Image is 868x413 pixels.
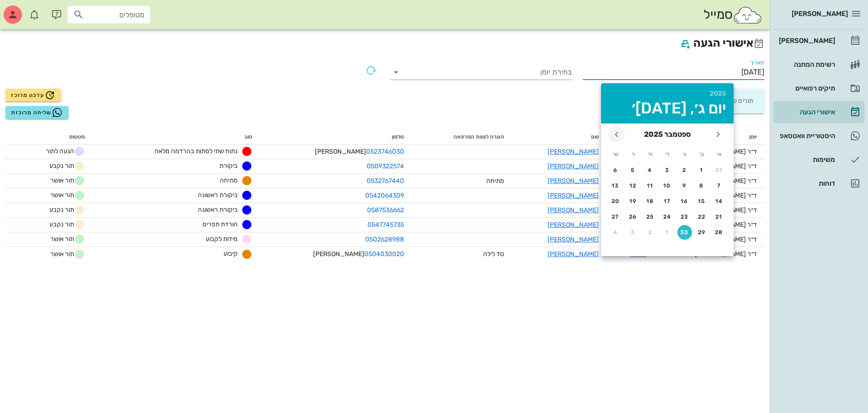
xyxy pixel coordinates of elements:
[660,178,675,193] button: 10
[677,194,692,209] button: 16
[511,130,606,145] th: שם
[219,162,238,170] span: ביקורת
[694,214,709,220] div: 22
[50,249,85,260] span: תור אושר
[69,134,85,140] span: סטטוס
[626,182,640,189] div: 12
[660,214,675,220] div: 24
[694,194,709,209] button: 15
[202,220,238,228] span: הורדת תפרים
[608,101,726,116] div: יום ג׳, [DATE]׳
[436,249,504,259] div: סד לילה
[703,5,762,25] div: סמייל
[626,163,640,177] button: 5
[643,229,657,236] div: 2
[694,163,709,177] button: 1
[712,209,726,224] button: 21
[659,146,676,162] th: ד׳
[608,194,623,209] button: 20
[607,146,624,162] th: ש׳
[626,178,640,193] button: 12
[626,167,640,173] div: 5
[749,134,757,140] span: יומן
[643,178,657,193] button: 11
[643,209,657,224] button: 25
[608,225,623,240] button: 4
[643,167,657,173] div: 4
[694,229,709,236] div: 29
[694,225,709,240] button: 29
[660,194,675,209] button: 17
[777,61,835,68] div: רשימת המתנה
[366,148,404,156] a: 0523746030
[548,250,599,258] a: [PERSON_NAME]
[591,134,599,140] span: שם
[364,250,404,258] a: 0504030020
[608,214,623,220] div: 27
[224,250,238,257] span: קיבוע
[677,229,692,236] div: 30
[643,194,657,209] button: 18
[548,221,599,229] a: [PERSON_NAME]
[677,167,692,173] div: 2
[608,178,623,193] button: 13
[643,214,657,220] div: 25
[245,134,252,140] span: סוג
[694,178,709,193] button: 8
[773,30,864,52] a: [PERSON_NAME]
[643,198,657,204] div: 18
[608,126,625,143] button: חודש הבא
[626,229,640,236] div: 3
[712,194,726,209] button: 14
[712,182,726,189] div: 7
[712,167,726,173] div: 31
[206,235,238,243] span: מידות לקבוע
[777,156,835,163] div: משימות
[367,206,404,214] a: 0587536662
[198,191,238,199] span: ביקורת ראשונה
[733,6,762,24] img: SmileCloud logo
[453,134,504,140] span: הערה לצוות המרפאה
[643,182,657,189] div: 11
[660,167,675,173] div: 3
[548,206,599,214] a: [PERSON_NAME]
[50,190,85,201] span: תור אושר
[660,163,675,177] button: 3
[677,214,692,220] div: 23
[677,209,692,224] button: 23
[777,85,835,92] div: תיקים רפואיים
[11,107,63,118] span: שליחה מרוכזת
[367,221,404,229] a: 0547745735
[608,167,623,173] div: 6
[39,161,85,172] span: תור נקבע
[677,225,692,240] button: 30
[773,172,864,194] a: דוחות
[39,219,85,230] span: תור נקבע
[50,175,85,186] span: תור אושר
[367,162,404,170] a: 0509322574
[548,148,599,156] a: [PERSON_NAME]
[608,163,623,177] button: 6
[608,209,623,224] button: 27
[626,225,640,240] button: 3
[198,206,238,214] span: ביקורת ראשונה
[626,194,640,209] button: 19
[11,90,55,101] span: עדכון מרוכז
[773,125,864,147] a: היסטוריית וואטסאפ
[154,147,238,155] span: נתוח שתי לסתות בהרדמה מלאה
[390,65,572,80] div: בחירת יומן
[773,54,864,75] a: רשימת המתנה
[220,177,238,184] span: מתיחה
[39,204,85,215] span: תור נקבע
[365,192,404,199] a: 0542064309
[773,149,864,171] a: משימות
[365,236,404,243] a: 0502628988
[640,125,694,144] button: ספטמבר 2025
[608,229,623,236] div: 4
[660,209,675,224] button: 24
[626,209,640,224] button: 26
[548,162,599,170] a: [PERSON_NAME]
[608,182,623,189] div: 13
[625,146,641,162] th: ו׳
[712,198,726,204] div: 14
